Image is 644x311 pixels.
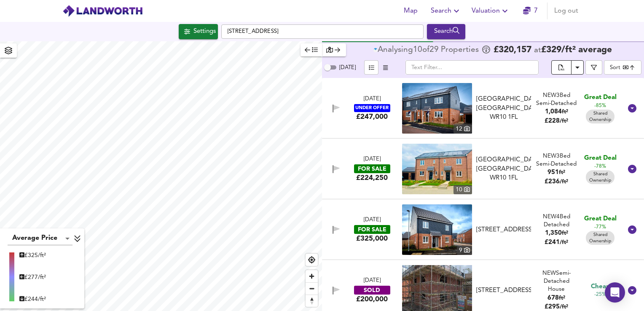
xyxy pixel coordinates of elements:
[402,144,472,194] img: property thumbnail
[306,282,318,295] button: Zoom out
[19,273,46,282] div: £ 277/ft²
[354,286,390,295] div: SOLD
[560,240,568,245] span: / ft²
[364,155,381,164] div: [DATE]
[584,214,617,223] span: Great Deal
[545,304,568,310] span: £ 295
[405,60,539,75] input: Text Filter...
[545,239,568,246] span: £ 241
[594,291,606,298] span: -25%
[559,170,565,175] span: ft²
[627,164,637,174] svg: Show Details
[476,155,531,182] div: [GEOGRAPHIC_DATA], [GEOGRAPHIC_DATA], WR10 1FL
[472,5,510,17] span: Valuation
[306,270,318,282] button: Zoom in
[19,295,46,303] div: £ 244/ft²
[306,283,318,295] span: Zoom out
[551,60,584,75] div: split button
[402,83,472,134] img: property thumbnail
[594,224,606,231] span: -77%
[586,110,614,123] span: Shared Ownership
[605,282,625,303] div: Open Intercom Messenger
[402,144,472,194] a: property thumbnail 10
[402,204,472,255] img: property thumbnail
[591,282,610,291] span: Cheap
[560,304,568,310] span: / ft²
[179,24,218,39] button: Settings
[457,246,472,255] div: 9
[559,295,565,301] span: ft²
[534,269,578,294] div: NEW Semi-Detached House
[356,234,388,243] div: £325,000
[373,46,481,54] div: of Propert ies
[429,46,439,54] span: 29
[541,46,612,54] span: £ 329 / ft² average
[356,112,388,121] div: £247,000
[306,295,318,307] button: Reset bearing to north
[8,232,72,245] div: Average Price
[306,254,318,266] button: Find my location
[545,109,562,115] span: 1,084
[322,199,644,260] div: [DATE]FOR SALE£325,000 property thumbnail 9 [STREET_ADDRESS]NEW4Bed Detached1,350ft²£241/ft² Grea...
[627,225,637,235] svg: Show Details
[476,286,531,295] div: [STREET_ADDRESS]
[534,213,578,229] div: NEW 4 Bed Detached
[584,93,617,102] span: Great Deal
[627,285,637,295] svg: Show Details
[356,173,388,182] div: £224,250
[571,60,584,75] button: Download Results
[431,5,462,17] span: Search
[397,3,424,19] button: Map
[354,164,390,173] div: FOR SALE
[378,46,413,54] div: Analysing
[534,91,578,108] div: NEW 3 Bed Semi-Detached
[221,24,424,39] input: Enter a location...
[545,230,562,236] span: 1,350
[427,24,465,39] div: Run Your Search
[610,64,620,72] div: Sort
[594,102,606,110] span: -85%
[545,118,568,124] span: £ 228
[364,277,381,285] div: [DATE]
[560,118,568,124] span: / ft²
[562,109,568,115] span: ft²
[179,24,218,39] div: Click to configure Search Settings
[551,3,582,19] button: Log out
[523,5,538,17] a: 7
[562,231,568,236] span: ft²
[586,232,614,244] span: Shared Ownership
[468,3,513,19] button: Valuation
[594,163,606,170] span: -78%
[476,95,531,122] div: [GEOGRAPHIC_DATA], [GEOGRAPHIC_DATA], WR10 1FL
[494,46,531,54] span: £ 320,157
[402,204,472,255] a: property thumbnail 9
[364,216,381,224] div: [DATE]
[476,225,531,234] div: [STREET_ADDRESS]
[453,124,472,134] div: 12
[364,95,381,103] div: [DATE]
[517,3,544,19] button: 7
[62,5,143,17] img: logo
[402,83,472,134] a: property thumbnail 12
[627,103,637,113] svg: Show Details
[534,46,541,54] span: at
[604,60,641,75] div: Sort
[554,5,578,17] span: Log out
[427,3,465,19] button: Search
[354,225,390,234] div: FOR SALE
[339,65,356,70] span: [DATE]
[193,26,216,37] div: Settings
[547,295,559,301] span: 678
[427,24,465,39] button: Search
[534,152,578,169] div: NEW 3 Bed Semi-Detached
[545,179,568,185] span: £ 236
[356,295,388,304] div: £200,000
[473,286,534,295] div: 21 Elderberry Grove, WR10 2FN
[306,295,318,307] span: Reset bearing to north
[400,5,421,17] span: Map
[354,104,390,112] div: UNDER OFFER
[19,251,46,260] div: £ 325/ft²
[586,171,614,184] span: Shared Ownership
